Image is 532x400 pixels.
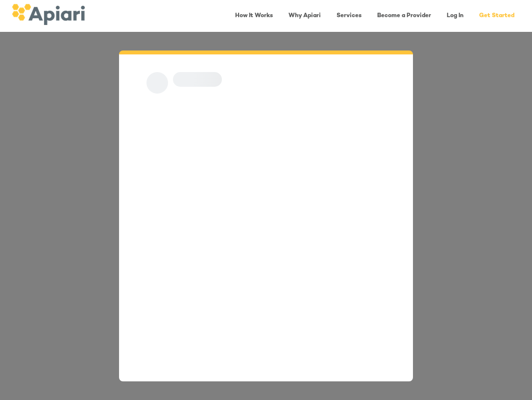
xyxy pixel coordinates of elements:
a: Services [331,6,367,26]
a: Log In [441,6,469,26]
a: How It Works [229,6,279,26]
a: Why Apiari [283,6,327,26]
a: Get Started [473,6,520,26]
a: Become a Provider [371,6,437,26]
img: logo [12,4,85,25]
